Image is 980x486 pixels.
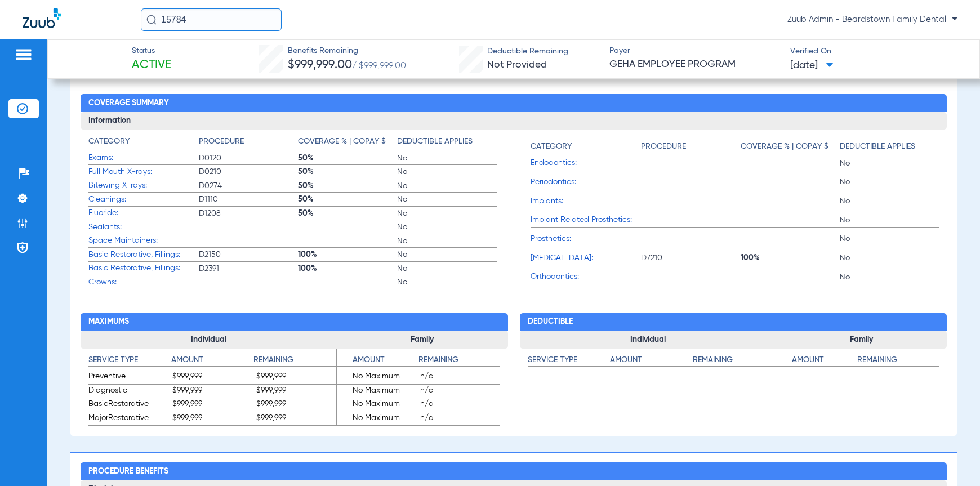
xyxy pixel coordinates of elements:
app-breakdown-title: Service Type [528,354,611,371]
span: D1208 [199,208,298,219]
h4: Remaining [693,354,776,367]
span: Implants: [531,195,641,207]
span: Bitewing X-rays: [88,180,199,191]
span: [MEDICAL_DATA]: [531,252,641,264]
app-breakdown-title: Procedure [641,136,740,157]
app-breakdown-title: Procedure [199,136,298,151]
span: No [397,263,496,274]
span: Cleanings: [88,194,199,206]
span: $999,999 [172,398,252,412]
h3: Family [337,331,507,349]
span: Status [132,45,171,57]
span: $999,999 [172,385,252,398]
h3: Individual [520,331,776,349]
img: hamburger-icon [15,48,33,61]
span: D0274 [199,180,298,191]
span: Basic Restorative, Fillings: [88,249,199,261]
span: D0210 [199,166,298,177]
span: No Maximum [337,412,416,426]
span: No [840,195,939,207]
h4: Coverage % | Copay $ [741,141,828,153]
h3: Individual [81,331,337,349]
span: Endodontics: [531,157,641,169]
span: D0120 [199,153,298,164]
span: / $999,999.00 [352,61,406,70]
span: $999,999 [172,371,252,384]
span: $999,999 [256,371,336,384]
app-breakdown-title: Remaining [693,354,776,371]
span: MajorRestorative [88,412,168,426]
span: $999,999 [256,412,336,426]
span: 50% [298,180,397,191]
app-breakdown-title: Deductible Applies [840,136,939,157]
h4: Category [88,136,130,148]
app-breakdown-title: Coverage % | Copay $ [298,136,397,151]
h4: Service Type [88,354,171,367]
span: No [397,166,496,177]
span: $999,999.00 [288,59,352,71]
span: Sealants: [88,221,199,233]
app-breakdown-title: Amount [171,354,254,371]
app-breakdown-title: Coverage % | Copay $ [741,136,840,157]
span: Not Provided [487,60,547,70]
h4: Amount [776,354,858,367]
app-breakdown-title: Remaining [857,354,939,371]
app-breakdown-title: Category [88,136,199,151]
span: 100% [298,249,397,260]
h2: Procedure Benefits [81,462,947,480]
span: No [840,252,939,264]
span: No [397,249,496,260]
span: 100% [741,252,840,264]
h4: Remaining [253,354,336,367]
span: $999,999 [256,398,336,412]
span: No [840,176,939,188]
h4: Amount [171,354,254,367]
span: No Maximum [337,385,416,398]
h4: Deductible Applies [840,141,915,153]
span: GEHA EMPLOYEE PROGRAM [609,57,781,72]
h4: Amount [337,354,418,367]
span: Fluoride: [88,207,199,219]
h4: Remaining [418,354,500,367]
span: Verified On [790,46,961,57]
span: Basic Restorative, Fillings: [88,262,199,274]
span: No [397,235,496,247]
span: [DATE] [790,59,834,73]
span: D1110 [199,194,298,205]
h4: Procedure [199,136,244,148]
h2: Coverage Summary [81,94,947,112]
span: D2150 [199,249,298,260]
span: 50% [298,153,397,164]
span: Active [132,57,171,73]
span: No Maximum [337,398,416,412]
app-breakdown-title: Deductible Applies [397,136,496,151]
span: Payer [609,45,781,57]
span: Space Maintainers: [88,235,199,247]
h4: Coverage % | Copay $ [298,136,386,148]
span: D2391 [199,263,298,274]
span: Deductible Remaining [487,46,568,57]
span: Exams: [88,152,199,164]
span: No [397,277,496,288]
span: 50% [298,208,397,219]
span: Benefits Remaining [288,45,406,57]
h4: Procedure [641,141,686,153]
h2: Deductible [520,313,947,331]
span: No [840,215,939,226]
span: Prosthetics: [531,233,641,245]
span: No [397,153,496,164]
span: No [397,208,496,219]
span: n/a [420,398,500,412]
span: n/a [420,371,500,384]
app-breakdown-title: Service Type [88,354,171,371]
span: 100% [298,263,397,274]
h4: Category [531,141,572,153]
span: Crowns: [88,277,199,288]
app-breakdown-title: Category [531,136,641,157]
span: Preventive [88,371,168,384]
img: Search Icon [146,15,157,25]
span: Zuub Admin - Beardstown Family Dental [787,14,957,25]
h2: Maximums [81,313,508,331]
span: BasicRestorative [88,398,168,412]
app-breakdown-title: Remaining [253,354,336,371]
